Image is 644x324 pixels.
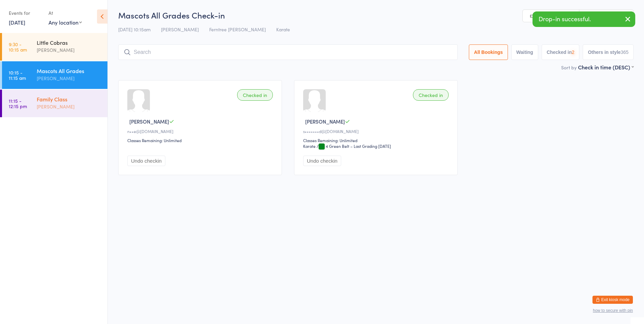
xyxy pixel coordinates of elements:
[542,44,580,60] button: Checked in2
[2,90,107,117] a: 11:15 -12:15 pmFamily Class[PERSON_NAME]
[621,50,629,55] div: 365
[578,63,634,71] div: Check in time (DESC)
[9,19,25,26] a: [DATE]
[37,74,102,82] div: [PERSON_NAME]
[118,44,458,60] input: Search
[161,26,199,33] span: [PERSON_NAME]
[469,44,508,60] button: All Bookings
[127,156,165,166] button: Undo checkin
[37,39,102,46] div: Little Cobras
[511,44,538,60] button: Waiting
[303,128,451,134] div: s•••••••d@[DOMAIN_NAME]
[583,44,634,60] button: Others in style365
[413,89,449,101] div: Checked in
[572,50,575,55] div: 2
[593,308,633,313] button: how to secure with pin
[49,7,82,19] div: At
[2,33,107,61] a: 9:30 -10:15 amLittle Cobras[PERSON_NAME]
[276,26,290,33] span: Karate
[209,26,266,33] span: Ferntree [PERSON_NAME]
[127,128,275,134] div: n••e@[DOMAIN_NAME]
[303,143,316,149] div: Karate
[37,67,102,74] div: Mascots All Grades
[118,26,151,33] span: [DATE] 10:15am
[9,98,27,109] time: 11:15 - 12:15 pm
[37,95,102,103] div: Family Class
[37,103,102,110] div: [PERSON_NAME]
[37,46,102,54] div: [PERSON_NAME]
[592,296,633,304] button: Exit kiosk mode
[118,9,634,21] h2: Mascots All Grades Check-in
[9,70,26,80] time: 10:15 - 11:15 am
[533,11,635,27] div: Drop-in successful.
[9,41,27,52] time: 9:30 - 10:15 am
[9,7,42,19] div: Events for
[303,137,451,143] div: Classes Remaining: Unlimited
[129,118,169,125] span: [PERSON_NAME]
[305,118,345,125] span: [PERSON_NAME]
[49,19,82,26] div: Any location
[317,143,391,149] span: / 4 Green Belt – Last Grading [DATE]
[303,156,341,166] button: Undo checkin
[561,64,577,71] label: Sort by
[2,61,107,89] a: 10:15 -11:15 amMascots All Grades[PERSON_NAME]
[127,137,275,143] div: Classes Remaining: Unlimited
[237,89,273,101] div: Checked in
